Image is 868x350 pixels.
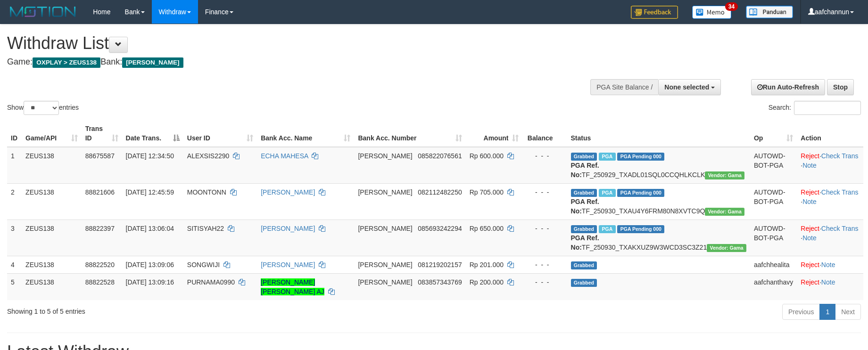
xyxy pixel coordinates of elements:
a: Check Trans [821,225,859,232]
td: ZEUS138 [22,273,82,300]
a: Note [821,278,835,286]
span: Vendor URL: https://trx31.1velocity.biz [707,244,746,252]
span: Rp 201.000 [470,261,504,269]
th: Action [797,120,863,147]
span: Rp 600.000 [470,152,504,160]
span: Grabbed [571,261,597,269]
span: Grabbed [571,225,597,233]
td: TF_250930_TXAKXUZ9W3WCD3SC3Z21 [567,220,750,256]
th: Game/API: activate to sort column ascending [22,120,82,147]
a: [PERSON_NAME] [261,261,315,269]
span: 34 [725,2,738,11]
span: None selected [664,83,709,91]
span: Copy 083857343769 to clipboard [418,278,462,286]
label: Search: [769,101,861,115]
span: Vendor URL: https://trx31.1velocity.biz [705,208,744,216]
img: Feedback.jpg [631,6,678,19]
h4: Game: Bank: [7,57,569,67]
div: - - - [526,151,563,161]
div: - - - [526,260,563,269]
th: Bank Acc. Number: activate to sort column ascending [354,120,465,147]
td: 3 [7,220,22,256]
td: · · [797,183,863,220]
span: [PERSON_NAME] [358,225,412,232]
span: Rp 705.000 [470,188,504,196]
img: MOTION_logo.png [7,5,79,19]
span: Copy 085822076561 to clipboard [418,152,462,160]
td: 1 [7,147,22,184]
th: Bank Acc. Name: activate to sort column ascending [257,120,354,147]
a: Previous [782,304,820,320]
span: ALEXSIS2290 [187,152,230,160]
span: [PERSON_NAME] [358,152,412,160]
span: PURNAMA0990 [187,278,235,286]
a: Reject [801,225,819,232]
a: Note [802,198,817,205]
span: Marked by aafpengsreynich [599,153,615,161]
a: [PERSON_NAME] [PERSON_NAME] AJ [261,278,324,295]
span: Rp 650.000 [470,225,504,232]
td: · · [797,147,863,184]
a: Run Auto-Refresh [751,79,825,95]
span: Grabbed [571,279,597,287]
td: ZEUS138 [22,220,82,256]
span: Grabbed [571,189,597,197]
span: [PERSON_NAME] [358,278,412,286]
td: · [797,273,863,300]
th: ID [7,120,22,147]
a: Note [802,234,817,242]
b: PGA Ref. No: [571,162,599,179]
span: SONGWIJI [187,261,220,269]
span: Rp 200.000 [470,278,504,286]
span: 88822528 [85,278,115,286]
span: Vendor URL: https://trx31.1velocity.biz [705,171,744,179]
a: [PERSON_NAME] [261,225,315,232]
td: AUTOWD-BOT-PGA [750,147,797,184]
span: [DATE] 12:34:50 [126,152,174,160]
td: 2 [7,183,22,220]
a: 1 [819,304,835,320]
span: OXPLAY > ZEUS138 [33,57,100,68]
select: Showentries [24,101,59,115]
a: Reject [801,261,819,269]
span: Copy 082112482250 to clipboard [418,188,462,196]
div: - - - [526,187,563,197]
td: AUTOWD-BOT-PGA [750,183,797,220]
span: [DATE] 13:09:06 [126,261,174,269]
td: AUTOWD-BOT-PGA [750,220,797,256]
span: 88675587 [85,152,115,160]
span: Copy 081219202157 to clipboard [418,261,462,269]
a: Reject [801,278,819,286]
a: Reject [801,152,819,160]
th: Balance [522,120,567,147]
td: TF_250930_TXAU4Y6FRM80N8XVTC9Q [567,183,750,220]
span: [DATE] 13:06:04 [126,225,174,232]
div: - - - [526,224,563,233]
button: None selected [658,79,721,95]
td: 5 [7,273,22,300]
span: 88821606 [85,188,115,196]
a: ECHA MAHESA [261,152,308,160]
a: Note [802,162,817,169]
td: · · [797,220,863,256]
div: PGA Site Balance / [590,79,658,95]
span: [PERSON_NAME] [358,188,412,196]
th: Trans ID: activate to sort column ascending [82,120,122,147]
a: Check Trans [821,188,859,196]
th: Amount: activate to sort column ascending [466,120,523,147]
span: [PERSON_NAME] [358,261,412,269]
th: Op: activate to sort column ascending [750,120,797,147]
span: [DATE] 12:45:59 [126,188,174,196]
td: ZEUS138 [22,256,82,273]
b: PGA Ref. No: [571,234,599,251]
th: Date Trans.: activate to sort column descending [122,120,183,147]
img: Button%20Memo.svg [692,6,732,19]
span: PGA Pending [617,225,664,233]
td: ZEUS138 [22,183,82,220]
td: ZEUS138 [22,147,82,184]
a: Next [835,304,861,320]
th: Status [567,120,750,147]
span: 88822397 [85,225,115,232]
div: Showing 1 to 5 of 5 entries [7,303,355,316]
th: User ID: activate to sort column ascending [183,120,257,147]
